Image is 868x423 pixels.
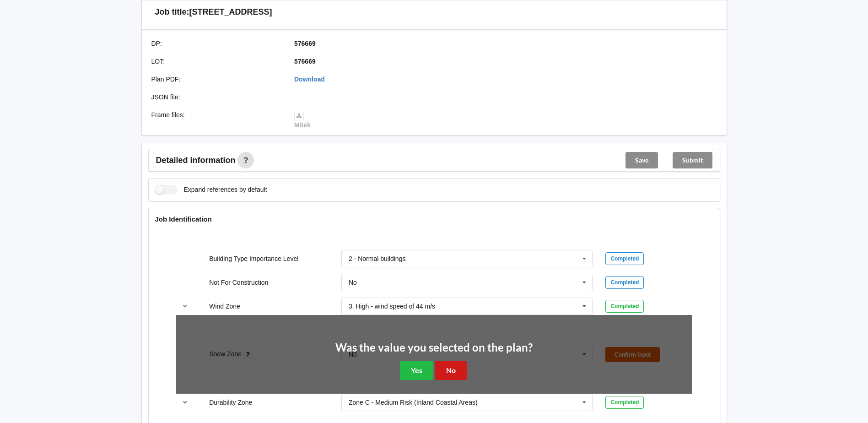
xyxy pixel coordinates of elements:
[145,75,288,84] div: Plan PDF :
[349,255,406,262] div: 2 - Normal buildings
[294,111,311,129] a: Mitek
[605,276,644,289] div: Completed
[156,156,236,164] span: Detailed information
[605,252,644,265] div: Completed
[294,76,325,83] a: Download
[605,396,644,409] div: Completed
[209,399,252,406] label: Durability Zone
[435,361,467,380] button: No
[145,57,288,66] div: LOT :
[349,399,478,406] div: Zone C - Medium Risk (Inland Coastal Areas)
[209,279,268,286] label: Not For Construction
[349,303,435,309] div: 3. High - wind speed of 44 m/s
[209,255,298,262] label: Building Type Importance Level
[145,110,288,130] div: Frame files :
[176,394,194,411] button: reference-toggle
[155,215,713,223] h4: Job Identification
[335,341,533,355] h2: Was the value you selected on the plan?
[145,92,288,102] div: JSON file :
[349,279,357,286] div: No
[294,58,316,65] b: 576669
[189,7,272,17] h3: [STREET_ADDRESS]
[605,300,644,313] div: Completed
[294,40,316,47] b: 576669
[209,303,240,310] label: Wind Zone
[155,185,267,195] label: Expand references by default
[400,361,433,380] button: Yes
[155,7,189,17] h3: Job title:
[176,298,194,315] button: reference-toggle
[145,39,288,48] div: DP :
